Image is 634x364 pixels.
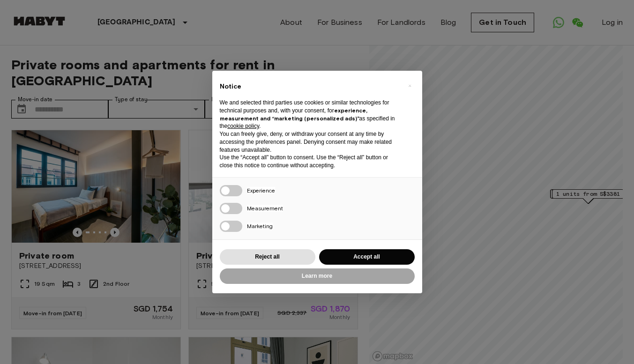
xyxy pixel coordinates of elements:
[247,187,275,194] span: Experience
[227,123,259,129] a: cookie policy
[220,99,400,130] p: We and selected third parties use cookies or similar technologies for technical purposes and, wit...
[403,78,418,93] button: Close this notice
[247,205,283,212] span: Measurement
[220,154,400,170] p: Use the “Accept all” button to consent. Use the “Reject all” button or close this notice to conti...
[220,249,315,265] button: Reject all
[220,268,415,284] button: Learn more
[319,249,415,265] button: Accept all
[247,223,273,230] span: Marketing
[220,107,367,122] strong: experience, measurement and “marketing (personalized ads)”
[220,82,400,91] h2: Notice
[220,130,400,154] p: You can freely give, deny, or withdraw your consent at any time by accessing the preferences pane...
[408,80,411,91] span: ×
